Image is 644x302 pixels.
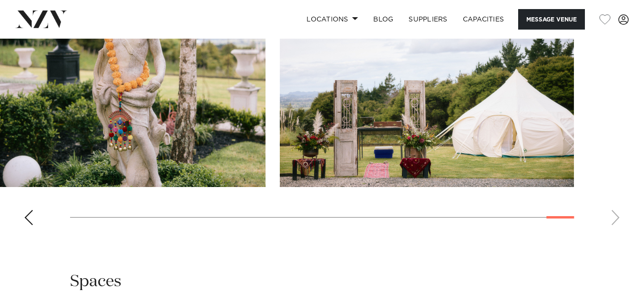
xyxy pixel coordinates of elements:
[401,9,455,30] a: SUPPLIERS
[366,9,401,30] a: BLOG
[455,9,512,30] a: Capacities
[15,10,67,28] img: nzv-logo.png
[70,271,122,292] h2: Spaces
[518,9,585,30] button: Message Venue
[299,9,366,30] a: Locations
